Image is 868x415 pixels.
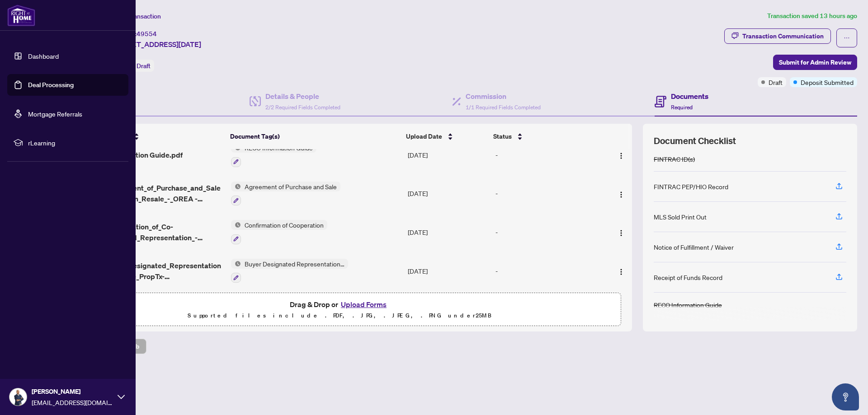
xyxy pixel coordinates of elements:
[495,150,598,160] div: -
[402,124,490,149] th: Upload Date
[779,55,851,70] span: Submit for Admin Review
[495,227,598,237] div: -
[618,152,625,159] img: Logo
[654,242,734,252] div: Notice of Fulfillment / Waiver
[32,397,113,407] span: [EMAIL_ADDRESS][DOMAIN_NAME]
[231,143,316,167] button: Status IconRECO Information Guide
[137,30,157,38] span: 49554
[89,260,223,282] span: 371_Buyer_Designated_Representation_Agreement_-_PropTx-[PERSON_NAME]-1-5.pdf
[241,182,340,191] span: Agreement of Purchase and Sale
[32,387,113,396] span: [PERSON_NAME]
[654,272,722,282] div: Receipt of Funds Record
[231,220,241,230] img: Status Icon
[231,220,327,244] button: Status IconConfirmation of Cooperation
[844,35,850,41] span: ellipsis
[9,388,27,406] img: Profile Icon
[671,91,708,102] h4: Documents
[404,252,492,290] td: [DATE]
[241,259,348,269] span: Buyer Designated Representation Agreement
[742,29,824,43] div: Transaction Communication
[137,62,151,70] span: Draft
[495,266,598,276] div: -
[85,124,226,149] th: (8) File Name
[654,300,722,310] div: RECO Information Guide
[231,182,340,206] button: Status IconAgreement of Purchase and Sale
[226,124,403,149] th: Document Tag(s)
[618,268,625,275] img: Logo
[614,225,628,239] button: Logo
[614,148,628,162] button: Logo
[614,186,628,201] button: Logo
[404,174,492,213] td: [DATE]
[654,212,707,222] div: MLS Sold Print Out
[493,131,512,141] span: Status
[769,77,783,87] span: Draft
[64,310,615,321] p: Supported files include .PDF, .JPG, .JPEG, .PNG under 25 MB
[495,188,598,198] div: -
[466,104,541,111] span: 1/1 Required Fields Completed
[28,52,59,60] a: Dashboard
[28,110,82,118] a: Mortgage Referrals
[671,104,693,111] span: Required
[654,135,736,147] span: Document Checklist
[338,298,389,310] button: Upload Forms
[58,293,621,326] span: Drag & Drop orUpload FormsSupported files include .PDF, .JPG, .JPEG, .PNG under25MB
[7,5,35,26] img: logo
[404,135,492,174] td: [DATE]
[89,221,223,243] span: 320_Confirmation_of_Co-operation_and_Representation_-_Buyer_Seller_-_OREA.pdf
[490,124,599,149] th: Status
[89,149,183,160] span: RECO Information Guide.pdf
[112,39,201,50] span: [STREET_ADDRESS][DATE]
[290,298,389,310] span: Drag & Drop or
[767,11,857,21] article: Transaction saved 13 hours ago
[231,182,241,191] img: Status Icon
[265,91,340,102] h4: Details & People
[28,138,122,148] span: rLearning
[231,259,348,283] button: Status IconBuyer Designated Representation Agreement
[618,229,625,237] img: Logo
[89,182,223,204] span: 101_Agreement_of_Purchase_and_Sale_Condominium_Resale_-_OREA - Signed.pdf
[654,182,728,191] div: FINTRAC PEP/HIO Record
[28,81,74,89] a: Deal Processing
[113,12,161,20] span: View Transaction
[241,220,327,230] span: Confirmation of Cooperation
[832,383,859,410] button: Open asap
[406,131,442,141] span: Upload Date
[231,259,241,269] img: Status Icon
[614,264,628,278] button: Logo
[773,55,857,70] button: Submit for Admin Review
[654,154,695,164] div: FINTRAC ID(s)
[265,104,340,111] span: 2/2 Required Fields Completed
[466,91,541,102] h4: Commission
[801,77,854,87] span: Deposit Submitted
[724,28,831,44] button: Transaction Communication
[618,191,625,198] img: Logo
[404,213,492,252] td: [DATE]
